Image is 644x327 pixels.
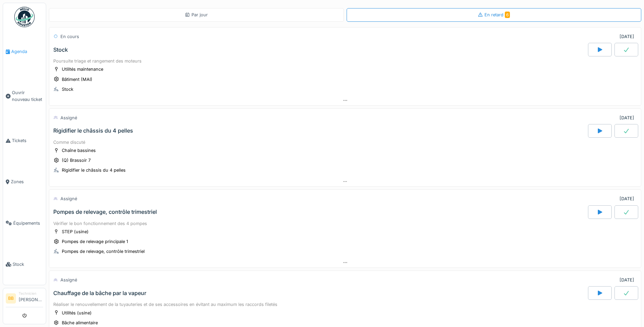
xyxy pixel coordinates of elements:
[3,31,46,72] a: Agenda
[11,48,43,55] span: Agenda
[53,127,133,134] div: Rigidifier le châssis du 4 pelles
[3,120,46,161] a: Tickets
[620,195,634,202] div: [DATE]
[53,301,637,308] div: Réaliser le renouvellement de la tuyauteries et de ses accessoires en évitant au maximum les racc...
[62,167,126,173] div: Rigidifier le châssis du 4 pelles
[60,195,77,202] div: Assigné
[62,238,128,245] div: Pompes de relevage principale 1
[12,137,43,144] span: Tickets
[53,47,68,53] div: Stock
[6,291,43,307] a: BB Technicien[PERSON_NAME]
[62,228,89,235] div: STEP (usine)
[14,7,35,27] img: Badge_color-CXgf-gQk.svg
[53,58,637,64] div: Poursuite triage et rangement des moteurs
[62,157,91,163] div: (Q) Brassoir 7
[620,115,634,121] div: [DATE]
[53,220,637,227] div: Vérifier le bon fonctionnement des 4 pompes
[505,12,510,18] span: 6
[62,320,98,326] div: Bâche alimentaire
[62,66,103,72] div: Utilités maintenance
[12,89,43,102] span: Ouvrir nouveau ticket
[62,248,145,255] div: Pompes de relevage, contrôle trimestriel
[53,139,637,145] div: Comme discuté
[13,261,43,268] span: Stock
[13,220,43,226] span: Équipements
[62,86,73,92] div: Stock
[3,72,46,120] a: Ouvrir nouveau ticket
[60,33,79,40] div: En cours
[11,178,43,185] span: Zones
[62,76,92,83] div: Bâtiment (MAI)
[62,147,96,154] div: Chaîne bassines
[19,291,43,306] li: [PERSON_NAME]
[62,310,92,316] div: Utilités (usine)
[620,277,634,283] div: [DATE]
[3,203,46,244] a: Équipements
[3,161,46,202] a: Zones
[53,209,157,215] div: Pompes de relevage, contrôle trimestriel
[484,12,510,17] span: En retard
[6,293,16,304] li: BB
[60,115,77,121] div: Assigné
[620,33,634,40] div: [DATE]
[53,290,146,296] div: Chauffage de la bâche par la vapeur
[185,12,208,18] div: Par jour
[3,244,46,285] a: Stock
[19,291,43,296] div: Technicien
[60,277,77,283] div: Assigné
